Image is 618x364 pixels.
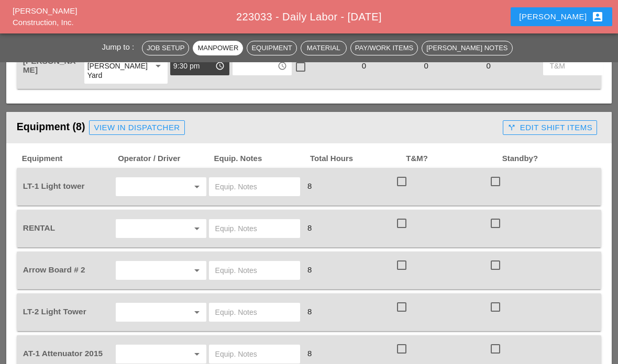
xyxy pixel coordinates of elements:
[511,7,612,26] button: [PERSON_NAME]
[355,43,413,53] div: Pay/Work Items
[482,61,494,70] span: 0
[89,120,184,135] a: View in Dispatcher
[501,153,597,165] span: Standby?
[13,6,77,27] a: [PERSON_NAME] Construction, Inc.
[191,180,203,193] i: arrow_drop_down
[191,306,203,318] i: arrow_drop_down
[152,60,164,72] i: arrow_drop_down
[215,178,294,195] input: Equip. Notes
[420,61,433,70] span: 0
[251,43,292,53] div: Equipment
[193,41,243,55] button: Manpower
[117,153,213,165] span: Operator / Driver
[197,43,238,53] div: Manpower
[350,41,418,55] button: Pay/Work Items
[503,120,597,135] button: Edit Shift Items
[278,61,287,71] i: access_time
[23,181,85,190] span: LT-1 Light tower
[236,11,382,22] span: 223033 - Daily Labor - [DATE]
[213,153,309,165] span: Equip. Notes
[358,61,370,70] span: 0
[23,307,86,316] span: LT-2 Light Tower
[147,43,184,53] div: Job Setup
[23,223,55,232] span: RENTAL
[591,10,604,23] i: account_box
[519,10,603,23] div: [PERSON_NAME]
[191,264,203,277] i: arrow_drop_down
[215,262,294,279] input: Equip. Notes
[142,41,189,55] button: Job Setup
[21,153,117,165] span: Equipment
[215,61,225,71] i: access_time
[247,41,296,55] button: Equipment
[303,181,316,190] span: 8
[426,43,507,53] div: [PERSON_NAME] Notes
[191,348,203,360] i: arrow_drop_down
[301,41,347,55] button: Material
[303,349,316,358] span: 8
[191,222,203,235] i: arrow_drop_down
[305,43,342,53] div: Material
[507,123,516,132] i: call_split
[405,153,501,165] span: T&M?
[549,58,597,74] input: T&M
[87,52,144,80] div: WCI [PERSON_NAME] Yard
[215,346,294,362] input: Equip. Notes
[309,153,405,165] span: Total Hours
[303,223,316,232] span: 8
[94,122,180,134] div: View in Dispatcher
[23,349,103,358] span: AT-1 Attenuator 2015
[23,56,76,74] span: [PERSON_NAME]
[215,304,294,321] input: Equip. Notes
[102,42,138,51] span: Jump to :
[23,265,85,274] span: Arrow Board # 2
[507,122,592,134] div: Edit Shift Items
[215,220,294,237] input: Equip. Notes
[303,307,316,316] span: 8
[303,265,316,274] span: 8
[422,41,512,55] button: [PERSON_NAME] Notes
[17,117,499,138] div: Equipment (8)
